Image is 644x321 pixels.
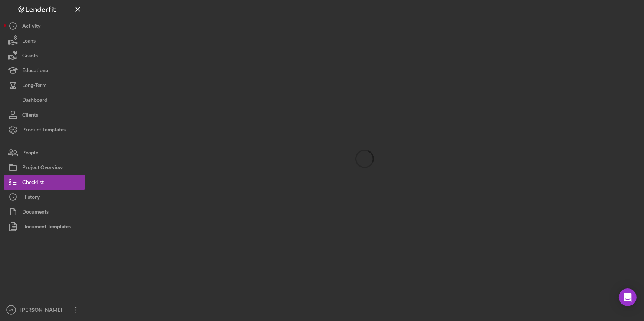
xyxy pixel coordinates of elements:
div: [PERSON_NAME] [19,302,67,319]
button: Project Overview [4,160,85,175]
div: Project Overview [22,160,63,177]
button: Activity [4,19,85,33]
button: Dashboard [4,93,85,107]
div: Grants [22,48,38,65]
button: Documents [4,204,85,219]
button: Checklist [4,175,85,190]
div: Loans [22,33,36,50]
button: History [4,190,85,204]
div: Checklist [22,175,44,191]
button: Grants [4,48,85,63]
button: Loans [4,33,85,48]
button: Document Templates [4,219,85,234]
button: Long-Term [4,78,85,93]
button: People [4,145,85,160]
text: VT [9,308,13,312]
div: Documents [22,204,49,221]
button: Educational [4,63,85,78]
button: Product Templates [4,122,85,137]
div: Long-Term [22,78,47,94]
div: History [22,190,40,206]
div: Activity [22,19,40,35]
button: VT[PERSON_NAME] [4,302,85,317]
button: Clients [4,107,85,122]
div: Dashboard [22,93,47,109]
div: Open Intercom Messenger [619,288,637,306]
div: Clients [22,107,38,124]
div: Educational [22,63,50,80]
div: Product Templates [22,122,66,139]
div: People [22,145,38,162]
div: Document Templates [22,219,71,236]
